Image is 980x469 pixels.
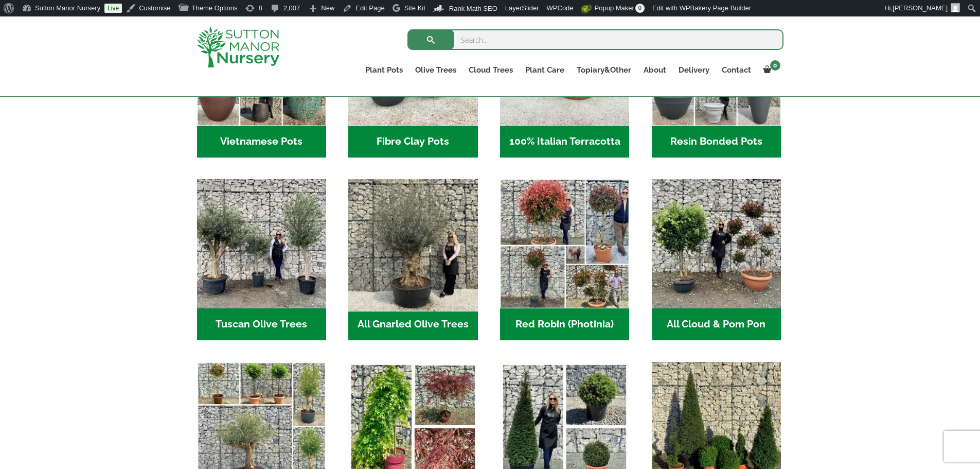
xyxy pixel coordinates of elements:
a: Live [104,4,122,13]
span: [PERSON_NAME] [893,4,948,12]
span: Rank Math SEO [449,5,497,12]
h2: Red Robin (Photinia) [500,308,629,340]
a: Visit product category Red Robin (Photinia) [500,179,629,340]
img: Home - 7716AD77 15EA 4607 B135 B37375859F10 [197,179,326,308]
h2: Vietnamese Pots [197,126,326,158]
a: Visit product category All Gnarled Olive Trees [348,179,477,340]
h2: All Cloud & Pom Pon [652,308,781,340]
a: 0 [757,63,783,77]
a: Plant Care [519,63,571,77]
h2: Resin Bonded Pots [652,126,781,158]
a: Contact [716,63,757,77]
img: Home - A124EB98 0980 45A7 B835 C04B779F7765 [652,179,781,308]
span: 0 [770,60,780,71]
h2: All Gnarled Olive Trees [348,308,477,340]
h2: Tuscan Olive Trees [197,308,326,340]
a: Cloud Trees [462,63,519,77]
a: Plant Pots [359,63,409,77]
h2: 100% Italian Terracotta [500,126,629,158]
img: logo [197,27,279,67]
input: Search... [407,29,783,50]
a: Topiary&Other [571,63,637,77]
span: 0 [635,4,645,13]
span: Site Kit [404,4,425,12]
a: Olive Trees [409,63,462,77]
a: Visit product category All Cloud & Pom Pon [652,179,781,340]
a: Delivery [672,63,716,77]
a: About [637,63,672,77]
h2: Fibre Clay Pots [348,126,477,158]
img: Home - 5833C5B7 31D0 4C3A 8E42 DB494A1738DB [345,176,481,312]
a: Visit product category Tuscan Olive Trees [197,179,326,340]
img: Home - F5A23A45 75B5 4929 8FB2 454246946332 [500,179,629,308]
